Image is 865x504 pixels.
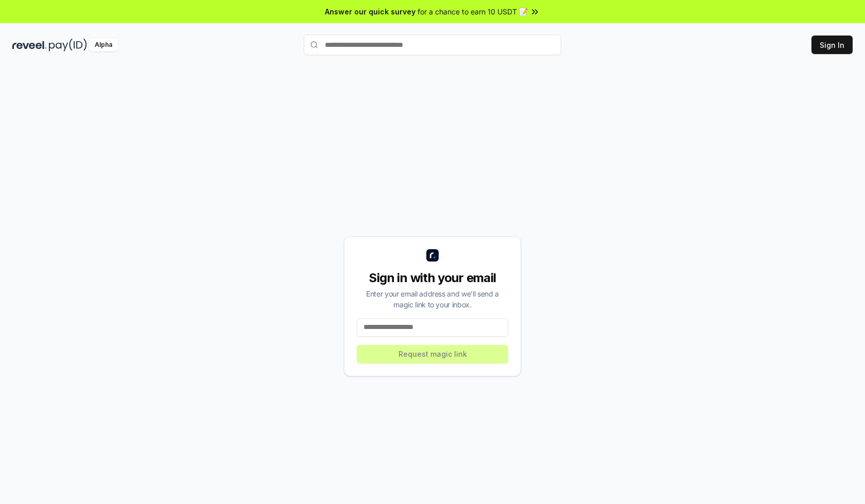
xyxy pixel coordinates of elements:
[12,39,47,51] img: reveel_dark
[418,6,528,17] span: for a chance to earn 10 USDT 📝
[325,6,416,17] span: Answer our quick survey
[89,39,118,51] div: Alpha
[357,288,508,310] div: Enter your email address and we’ll send a magic link to your inbox.
[426,249,439,262] img: logo_small
[811,36,853,54] button: Sign In
[49,39,87,51] img: pay_id
[357,270,508,286] div: Sign in with your email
